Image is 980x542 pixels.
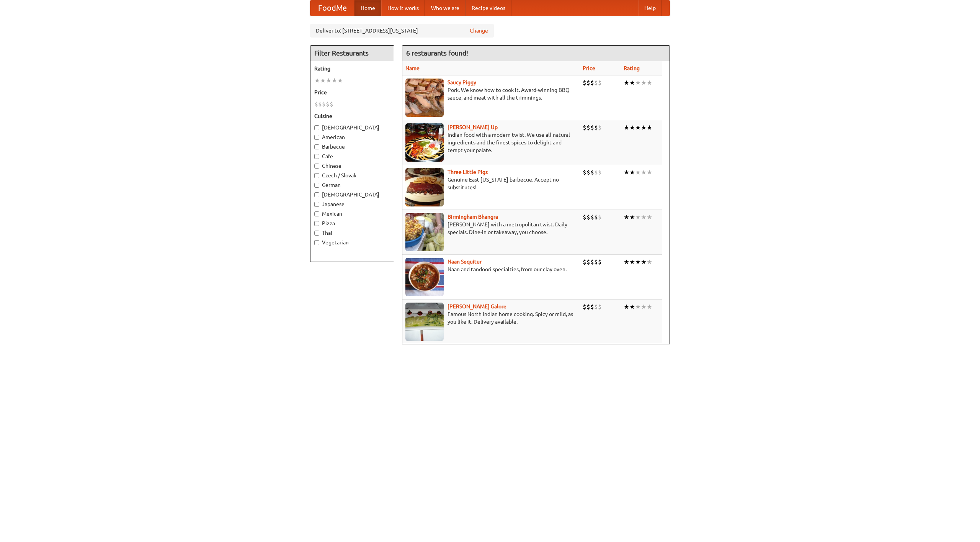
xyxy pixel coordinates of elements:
[624,303,629,311] li: ★
[635,79,641,87] li: ★
[641,303,647,311] li: ★
[314,239,390,246] label: Vegetarian
[647,123,652,132] li: ★
[405,65,420,71] a: Name
[635,123,641,132] li: ★
[635,213,641,221] li: ★
[425,0,465,16] a: Who we are
[638,0,662,16] a: Help
[405,86,577,102] p: Pork. We know how to cook it. Award-winning BBQ sauce, and meat with all the trimmings.
[641,213,647,221] li: ★
[448,259,482,265] a: Naan Sequitur
[583,258,586,266] li: $
[354,0,381,16] a: Home
[406,49,468,57] ng-pluralize: 6 restaurants found!
[320,76,326,85] li: ★
[314,65,390,72] h5: Rating
[314,125,319,130] input: [DEMOGRAPHIC_DATA]
[583,65,595,71] a: Price
[598,79,602,87] li: $
[314,192,319,197] input: [DEMOGRAPHIC_DATA]
[598,213,602,221] li: $
[590,168,594,177] li: $
[405,310,577,326] p: Famous North Indian home cooking. Spicy or mild, as you like it. Delivery available.
[314,76,320,85] li: ★
[624,65,640,71] a: Rating
[332,76,337,85] li: ★
[629,123,635,132] li: ★
[448,169,488,175] b: Three Little Pigs
[448,124,498,130] a: [PERSON_NAME] Up
[405,123,444,162] img: curryup.jpg
[314,231,319,236] input: Thai
[594,303,598,311] li: $
[314,133,390,141] label: American
[594,168,598,177] li: $
[586,258,590,266] li: $
[594,79,598,87] li: $
[448,79,476,85] a: Saucy Piggy
[381,0,425,16] a: How it works
[314,221,319,226] input: Pizza
[314,211,319,216] input: Mexican
[314,154,319,159] input: Cafe
[465,0,511,16] a: Recipe videos
[314,202,319,207] input: Japanese
[598,168,602,177] li: $
[314,124,390,131] label: [DEMOGRAPHIC_DATA]
[641,79,647,87] li: ★
[590,303,594,311] li: $
[647,79,652,87] li: ★
[448,303,506,309] b: [PERSON_NAME] Galore
[330,100,333,108] li: $
[326,100,330,108] li: $
[629,213,635,221] li: ★
[598,258,602,266] li: $
[405,258,444,296] img: naansequitur.jpg
[314,200,390,208] label: Japanese
[629,303,635,311] li: ★
[647,213,652,221] li: ★
[314,164,319,169] input: Chinese
[583,168,586,177] li: $
[314,135,319,140] input: American
[629,79,635,87] li: ★
[590,213,594,221] li: $
[310,0,354,16] a: FoodMe
[314,88,390,96] h5: Price
[647,303,652,311] li: ★
[322,100,326,108] li: $
[405,131,577,154] p: Indian food with a modern twist. We use all-natural ingredients and the finest spices to delight ...
[318,100,322,108] li: $
[583,79,586,87] li: $
[405,176,577,191] p: Genuine East [US_STATE] barbecue. Accept no substitutes!
[624,258,629,266] li: ★
[314,181,390,189] label: German
[314,240,319,245] input: Vegetarian
[629,168,635,177] li: ★
[448,214,498,220] a: Birmingham Bhangra
[641,168,647,177] li: ★
[641,258,647,266] li: ★
[586,168,590,177] li: $
[598,303,602,311] li: $
[337,76,343,85] li: ★
[598,123,602,132] li: $
[583,123,586,132] li: $
[590,258,594,266] li: $
[624,123,629,132] li: ★
[314,191,390,198] label: [DEMOGRAPHIC_DATA]
[314,172,390,179] label: Czech / Slovak
[590,79,594,87] li: $
[647,258,652,266] li: ★
[405,265,577,273] p: Naan and tandoori specialties, from our clay oven.
[635,303,641,311] li: ★
[314,152,390,160] label: Cafe
[583,213,586,221] li: $
[624,168,629,177] li: ★
[314,173,319,178] input: Czech / Slovak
